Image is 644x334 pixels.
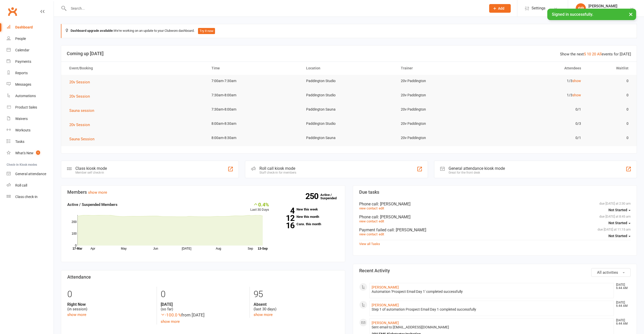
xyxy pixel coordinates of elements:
[302,103,396,115] td: Paddington Sauna
[161,302,246,307] strong: [DATE]
[277,207,294,215] strong: 4
[302,75,396,87] td: Paddington Studio
[15,48,29,52] div: Calendar
[379,232,384,236] a: edit
[67,312,86,317] a: show more
[69,94,90,99] span: 20v Session
[359,215,631,219] div: Phone call
[7,90,54,102] a: Automations
[67,5,483,12] input: Search...
[277,214,294,222] strong: 12
[394,227,426,232] span: : [PERSON_NAME]
[7,22,54,33] a: Dashboard
[7,180,54,191] a: Roll call
[277,222,294,229] strong: 16
[15,151,34,155] div: What's New
[378,202,410,206] span: : [PERSON_NAME]
[302,132,396,144] td: Paddington Sauna
[587,52,591,56] a: 10
[626,9,635,20] button: ×
[7,168,54,180] a: General attendance kiosk mode
[207,132,302,144] td: 8:00am-8:30am
[15,59,31,64] div: Payments
[15,195,38,199] div: Class check-in
[254,312,273,317] a: show more
[69,80,90,84] span: 20v Session
[586,62,633,75] th: Waitlist
[7,67,54,79] a: Reports
[372,290,612,294] div: Automation 'Prospect Email Day 1' completed successfully
[71,29,114,33] strong: Dashboard upgrade available:
[359,190,631,195] h3: Due tasks
[372,303,399,307] a: [PERSON_NAME]
[372,285,399,289] a: [PERSON_NAME]
[7,147,54,159] a: What's New1
[614,319,630,325] time: [DATE] 6:44 AM
[491,75,586,87] td: 1/3
[67,190,339,195] h3: Members
[161,319,180,324] a: show more
[7,125,54,136] a: Workouts
[379,219,384,223] a: edit
[67,302,153,312] div: (in session)
[320,189,343,204] a: 250Active / Suspended
[15,140,24,144] div: Tasks
[396,75,491,87] td: 20v Paddington
[591,268,631,277] button: All activities
[15,172,46,176] div: General attendance
[67,51,631,56] h3: Coming up [DATE]
[207,89,302,101] td: 7:30am-8:00am
[277,215,339,218] a: 12New this month
[608,208,627,212] span: Not Started
[7,33,54,44] a: People
[588,4,617,8] div: [PERSON_NAME]
[161,312,181,317] span: -100.0 %
[7,79,54,90] a: Messages
[259,166,296,171] div: Roll call kiosk mode
[7,44,54,56] a: Calendar
[586,132,633,144] td: 0
[449,166,505,171] div: General attendance kiosk mode
[250,202,269,207] div: 0.4%
[449,171,505,174] div: Great for the front desk
[15,82,31,86] div: Messages
[15,105,37,109] div: Product Sales
[88,190,107,195] a: show more
[608,234,627,238] span: Not Started
[75,166,107,171] div: Class kiosk mode
[161,302,246,312] div: (so far)
[69,108,98,114] button: Sauna session
[67,302,153,307] strong: Right Now
[359,219,377,223] a: view contact
[305,192,320,200] strong: 250
[614,301,630,308] time: [DATE] 6:44 AM
[597,52,602,56] a: All
[586,89,633,101] td: 0
[378,215,410,219] span: : [PERSON_NAME]
[491,62,586,75] th: Attendees
[69,122,93,128] button: 20v Session
[396,62,491,75] th: Trainer
[7,56,54,67] a: Payments
[69,136,98,142] button: Sauna Session
[586,75,633,87] td: 0
[254,302,339,307] strong: Absent
[608,218,631,227] button: Not Started
[69,79,93,85] button: 20v Session
[67,275,339,280] h3: Attendance
[207,103,302,115] td: 7:30am-8:00am
[75,171,107,174] div: Member self check-in
[67,287,153,302] div: 0
[359,268,631,273] h3: Recent Activity
[7,191,54,203] a: Class kiosk mode
[69,123,90,127] span: 20v Session
[359,206,377,210] a: view contact
[15,183,27,187] div: Roll call
[608,205,631,215] button: Not Started
[592,52,596,56] a: 20
[359,202,631,206] div: Phone call
[250,202,269,212] div: Last 30 Days
[396,118,491,130] td: 20v Paddington
[207,75,302,87] td: 7:00am-7:30am
[207,118,302,130] td: 8:00am-8:30am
